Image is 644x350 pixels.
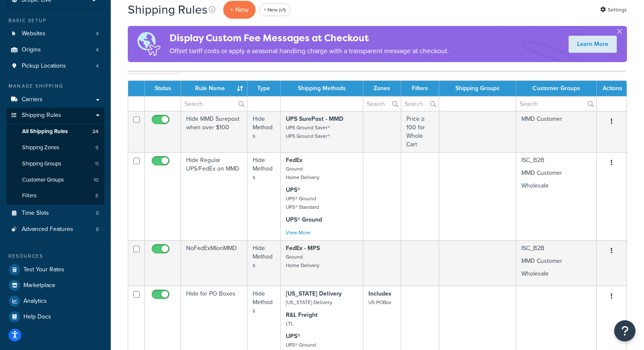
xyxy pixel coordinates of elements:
[516,81,597,96] th: Customer Groups
[94,176,98,184] span: 10
[22,176,64,184] span: Customer Groups
[6,108,104,123] a: Shipping Rules
[6,205,104,221] li: Time Slots
[22,210,49,217] span: Time Slots
[521,169,591,177] p: MMD Customer
[368,289,391,298] strong: Includes
[286,185,300,194] strong: UPS®
[516,152,597,240] td: ISC_B2B
[521,270,591,278] p: Wholesale
[95,160,98,168] span: 11
[6,293,104,309] a: Analytics
[516,97,596,111] input: Search
[281,81,363,96] th: Shipping Methods
[181,240,247,286] td: NoFedExMIonMMD
[223,1,256,18] p: + New
[22,192,37,199] span: Filters
[128,1,207,18] h1: Shipping Rules
[6,124,104,139] a: All Shipping Rules 24
[286,320,293,327] small: LTL
[247,111,281,152] td: Hide Methods
[247,240,281,286] td: Hide Methods
[22,96,43,103] span: Carriers
[368,299,391,306] small: US POBox
[6,26,104,42] li: Websites
[286,215,322,224] strong: UPS® Ground
[259,3,290,16] a: + New (v1)
[96,226,99,233] span: 8
[96,46,99,54] span: 4
[6,42,104,58] a: Origins 4
[92,128,98,135] span: 24
[516,240,597,286] td: ISC_B2B
[516,111,597,152] td: MMD Customer
[597,81,627,96] th: Actions
[6,108,104,205] li: Shipping Rules
[401,81,439,96] th: Filters
[170,45,449,57] p: Offset tariff costs or apply a seasonal handling charge with a transparent message at checkout.
[286,195,319,211] small: UPS® Ground UPS® Standard
[6,58,104,74] a: Pickup Locations 4
[6,278,104,293] a: Marketplace
[22,226,73,233] span: Advanced Features
[23,313,51,321] span: Help Docs
[401,97,439,111] input: Search
[22,63,66,70] span: Pickup Locations
[6,83,104,90] div: Manage Shipping
[170,31,449,45] h4: Display Custom Fee Messages at Checkout
[286,124,330,140] small: UPS Ground Saver® UPS Ground Saver®
[181,111,247,152] td: Hide MMD Surepost when over $100
[181,152,247,240] td: Hide Regular UPS/FedEx on MMD
[22,160,61,168] span: Shipping Groups
[401,111,439,152] td: Price ≥ 100 for Whole Cart
[6,156,104,172] a: Shipping Groups 11
[95,144,98,151] span: 9
[600,4,627,16] a: Settings
[6,188,104,204] a: Filters 8
[247,152,281,240] td: Hide Methods
[95,192,98,199] span: 8
[6,205,104,221] a: Time Slots 0
[96,30,99,37] span: 4
[286,165,319,181] small: Ground Home Delivery
[181,81,247,96] th: Rule Name : activate to sort column ascending
[286,299,332,306] small: [US_STATE] Delivery
[181,97,247,111] input: Search
[6,262,104,277] a: Test Your Rates
[128,26,170,62] img: duties-banner-06bc72dcb5fe05cb3f9472aba00be2ae8eb53ab6f0d8bb03d382ba314ac3c341.png
[6,188,104,204] li: Filters
[569,36,617,53] a: Learn More
[22,46,41,54] span: Origins
[23,298,47,305] span: Analytics
[286,156,302,165] strong: FedEx
[363,81,402,96] th: Zones
[286,114,343,123] strong: UPS SurePost - MMD
[22,128,68,135] span: All Shipping Rules
[6,222,104,237] li: Advanced Features
[6,124,104,139] li: All Shipping Rules
[247,81,281,96] th: Type
[22,112,61,119] span: Shipping Rules
[6,156,104,172] li: Shipping Groups
[614,320,635,341] button: Open Resource Center
[6,140,104,156] li: Shipping Zones
[286,289,342,298] strong: [US_STATE] Delivery
[6,140,104,156] a: Shipping Zones 9
[6,42,104,58] li: Origins
[521,257,591,265] p: MMD Customer
[6,92,104,108] a: Carriers
[23,266,64,273] span: Test Your Rates
[96,210,99,217] span: 0
[6,26,104,42] a: Websites 4
[6,309,104,324] a: Help Docs
[23,282,55,289] span: Marketplace
[145,81,181,96] th: Status
[6,17,104,24] div: Basic Setup
[286,332,300,341] strong: UPS®
[6,222,104,237] a: Advanced Features 8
